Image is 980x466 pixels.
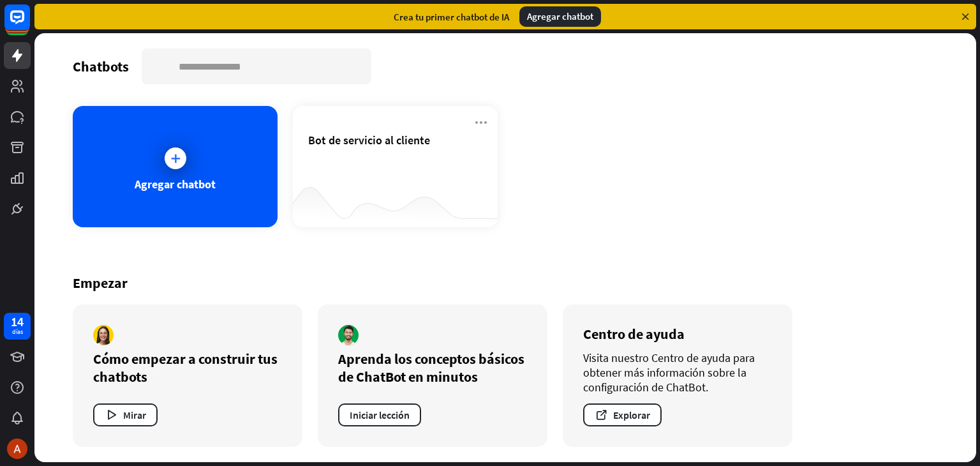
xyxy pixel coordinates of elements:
font: días [12,327,23,336]
font: Agregar chatbot [527,10,593,22]
font: Crea tu primer chatbot de IA [394,11,509,23]
font: Explorar [613,409,650,421]
font: Agregar chatbot [135,177,216,192]
img: autor [93,325,114,345]
img: autor [338,325,359,345]
span: Bot de servicio al cliente [308,133,430,147]
button: Abrir el widget de chat LiveChat [10,5,48,43]
font: Iniciar lección [350,409,410,421]
button: Mirar [93,403,158,426]
font: Visita nuestro Centro de ayuda para obtener más información sobre la configuración de ChatBot. [583,350,755,395]
font: Chatbots [73,57,129,75]
button: Explorar [583,403,662,426]
font: Mirar [123,409,146,421]
font: Centro de ayuda [583,325,685,343]
font: Cómo empezar a construir tus chatbots [93,350,278,386]
a: 14 días [4,313,31,340]
font: Aprenda los conceptos básicos de ChatBot en minutos [338,350,524,386]
button: Iniciar lección [338,403,421,426]
font: 14 [11,313,24,329]
font: Empezar [73,274,128,292]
